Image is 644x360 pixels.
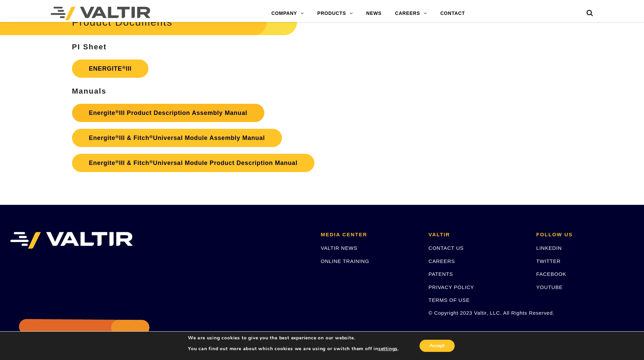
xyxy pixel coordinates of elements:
[188,346,399,352] p: You can find out more about which cookies we are using or switch them off in .
[536,271,566,277] a: FACEBOOK
[188,335,399,341] p: We are using cookies to give you the best experience on our website.
[72,104,264,122] a: Energite®III Product Description Assembly Manual
[10,232,133,249] img: VALTIR
[149,134,153,139] sup: ®
[115,109,119,114] sup: ®
[115,134,119,139] sup: ®
[536,284,563,290] a: YOUTUBE
[265,7,311,20] a: COMPANY
[429,232,526,238] h2: VALTIR
[321,245,357,251] a: VALTIR NEWS
[536,232,634,238] h2: FOLLOW US
[72,87,106,95] strong: Manuals
[72,59,149,78] a: ENERGITE®III
[429,258,455,264] a: CAREERS
[536,258,560,264] a: TWITTER
[420,340,455,352] button: Accept
[536,245,562,251] a: LINKEDIN
[388,7,434,20] a: CAREERS
[429,309,526,317] p: © Copyright 2023 Valtir, LLC. All Rights Reserved.
[433,7,472,20] a: CONTACT
[115,159,119,164] sup: ®
[72,129,282,147] a: Energite®III & Fitch®Universal Module Assembly Manual
[429,297,470,303] a: TERMS OF USE
[122,65,126,70] sup: ®
[429,284,474,290] a: PRIVACY POLICY
[359,7,388,20] a: NEWS
[378,346,398,352] button: settings
[149,159,153,164] sup: ®
[321,258,369,264] a: ONLINE TRAINING
[51,7,150,20] img: Valtir
[72,154,314,172] a: Energite®III & Fitch®Universal Module Product Description Manual
[321,232,419,238] h2: MEDIA CENTER
[429,245,464,251] a: CONTACT US
[311,7,360,20] a: PRODUCTS
[429,271,453,277] a: PATENTS
[72,43,107,51] strong: PI Sheet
